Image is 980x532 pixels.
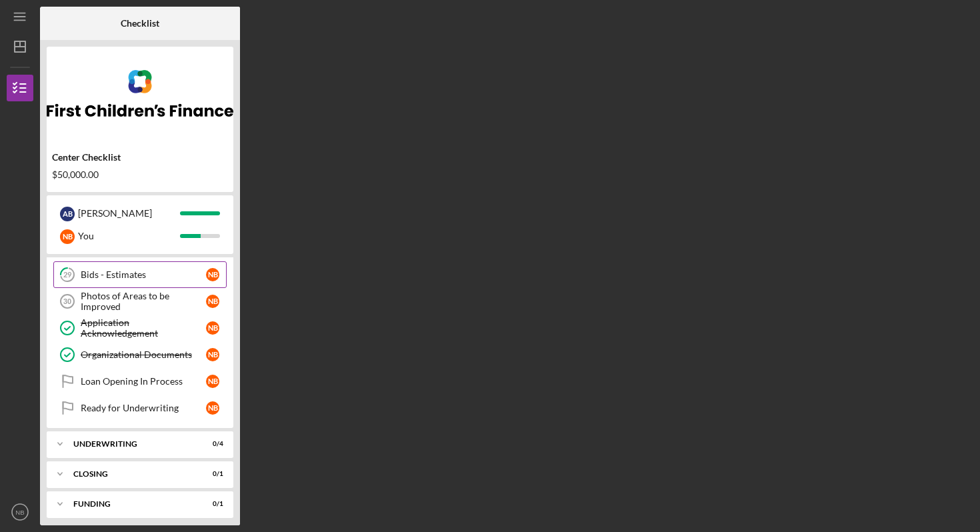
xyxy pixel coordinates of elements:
[78,202,180,225] div: [PERSON_NAME]
[81,269,206,280] div: Bids - Estimates
[206,321,219,335] div: N B
[199,440,223,448] div: 0 / 4
[206,348,219,361] div: N B
[52,152,228,163] div: Center Checklist
[47,53,233,133] img: Product logo
[81,376,206,387] div: Loan Opening In Process
[78,225,180,247] div: You
[53,341,227,368] a: Organizational DocumentsNB
[73,500,190,508] div: Funding
[121,18,159,29] b: Checklist
[63,271,72,279] tspan: 29
[7,499,33,525] button: NB
[81,349,206,360] div: Organizational Documents
[73,470,190,478] div: CLOSING
[81,291,206,312] div: Photos of Areas to be Improved
[53,315,227,341] a: Application AcknowledgementNB
[73,440,190,448] div: UNDERWRITING
[199,470,223,478] div: 0 / 1
[53,288,227,315] a: 30Photos of Areas to be ImprovedNB
[206,375,219,388] div: N B
[53,261,227,288] a: 29Bids - EstimatesNB
[63,297,71,305] tspan: 30
[15,509,24,516] text: NB
[60,229,75,244] div: N B
[53,395,227,421] a: Ready for UnderwritingNB
[81,403,206,413] div: Ready for Underwriting
[60,207,75,221] div: A B
[206,268,219,281] div: N B
[81,317,206,339] div: Application Acknowledgement
[206,295,219,308] div: N B
[52,169,228,180] div: $50,000.00
[53,368,227,395] a: Loan Opening In ProcessNB
[199,500,223,508] div: 0 / 1
[206,401,219,415] div: N B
